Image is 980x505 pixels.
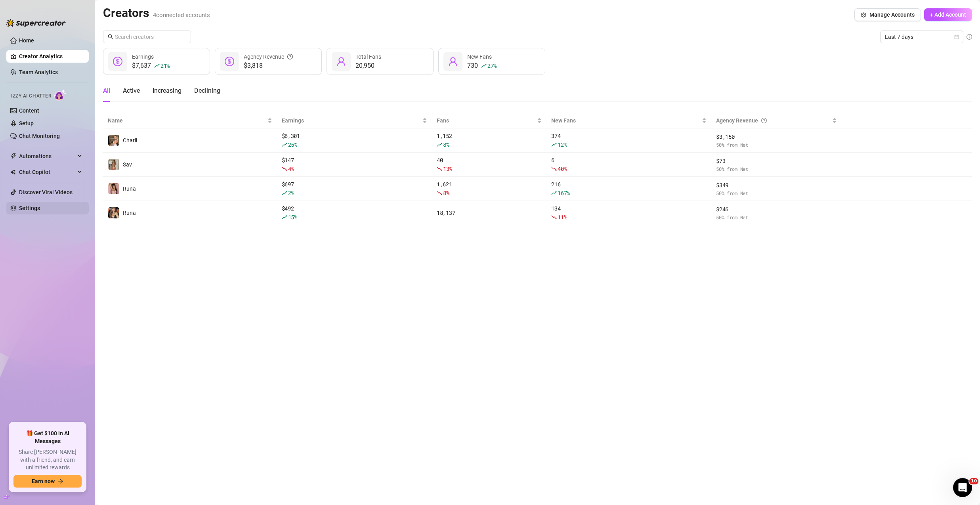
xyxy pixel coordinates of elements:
[336,57,346,66] span: user
[19,120,34,126] a: Setup
[282,142,287,147] span: rise
[551,190,557,196] span: rise
[19,50,82,63] a: Creator Analytics
[954,34,959,39] span: calendar
[108,34,113,40] span: search
[58,478,63,484] span: arrow-right
[108,207,119,218] img: Runa
[288,165,294,172] span: 4 %
[551,156,707,173] div: 6
[716,132,837,141] span: $ 3,150
[288,189,294,197] span: 2 %
[437,132,542,149] div: 1,152
[287,52,293,61] span: question-circle
[13,430,82,445] span: 🎁 Get $100 in AI Messages
[355,54,381,60] span: Total Fans
[967,34,972,40] span: info-circle
[19,37,34,44] a: Home
[432,113,546,128] th: Fans
[6,19,66,27] img: logo-BBDzfeDw.svg
[437,190,442,196] span: fall
[108,135,119,146] img: Charli
[716,205,837,214] span: $ 246
[282,116,421,125] span: Earnings
[288,213,297,221] span: 15 %
[716,165,837,173] span: 50 % from Net
[277,113,432,128] th: Earnings
[32,478,55,484] span: Earn now
[551,166,557,172] span: fall
[546,113,711,128] th: New Fans
[108,116,266,125] span: Name
[716,181,837,189] span: $ 349
[10,169,15,175] img: Chat Copilot
[551,116,700,125] span: New Fans
[761,116,767,125] span: question-circle
[103,6,210,21] h2: Creators
[19,133,60,139] a: Chat Monitoring
[558,141,567,148] span: 12 %
[19,205,40,211] a: Settings
[132,54,154,60] span: Earnings
[551,132,707,149] div: 374
[244,52,293,61] div: Agency Revenue
[19,150,75,163] span: Automations
[437,156,542,173] div: 40
[19,166,75,178] span: Chat Copilot
[282,132,427,149] div: $ 6,301
[716,157,837,165] span: $ 73
[487,62,497,69] span: 27 %
[437,166,442,172] span: fall
[123,186,136,192] span: Runa
[153,11,210,19] span: 4 connected accounts
[551,214,557,220] span: fall
[716,141,837,149] span: 50 % from Net
[558,165,567,172] span: 40 %
[448,57,458,66] span: user
[551,204,707,222] div: 134
[115,33,180,41] input: Search creators
[108,183,119,194] img: Runa
[885,31,959,43] span: Last 7 days
[481,63,487,69] span: rise
[551,142,557,147] span: rise
[282,166,287,172] span: fall
[443,141,449,148] span: 8 %
[930,11,966,18] span: + Add Account
[113,57,122,66] span: dollar-circle
[716,189,837,197] span: 50 % from Net
[194,86,220,96] div: Declining
[282,214,287,220] span: rise
[154,63,160,69] span: rise
[11,92,51,100] span: Izzy AI Chatter
[443,189,449,197] span: 8 %
[355,61,381,71] div: 20,950
[123,161,132,168] span: Sav
[244,61,293,71] span: $3,818
[225,57,234,66] span: dollar-circle
[282,204,427,222] div: $ 492
[54,89,67,101] img: AI Chatter
[123,86,140,96] div: Active
[123,137,137,143] span: Charli
[123,210,136,216] span: Runa
[19,69,58,75] a: Team Analytics
[19,107,39,114] a: Content
[869,11,915,18] span: Manage Accounts
[10,153,17,159] span: thunderbolt
[437,180,542,197] div: 1,621
[437,142,442,147] span: rise
[160,62,170,69] span: 21 %
[103,86,110,96] div: All
[108,159,119,170] img: Sav
[551,180,707,197] div: 216
[953,478,972,497] iframe: Intercom live chat
[558,189,570,197] span: 167 %
[467,54,492,60] span: New Fans
[19,189,73,195] a: Discover Viral Videos
[861,12,866,17] span: setting
[282,180,427,197] div: $ 697
[558,213,567,221] span: 11 %
[132,61,170,71] div: $7,637
[153,86,181,96] div: Increasing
